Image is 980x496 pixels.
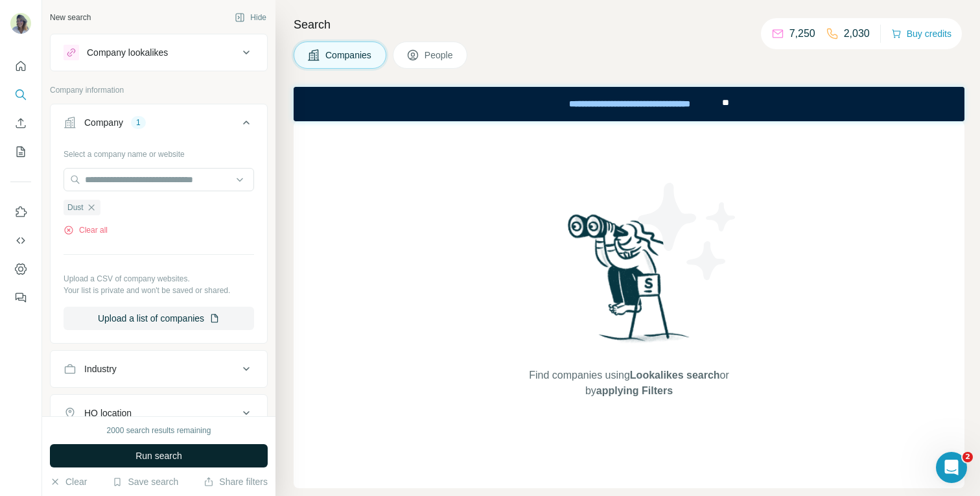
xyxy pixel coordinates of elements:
[84,407,132,419] div: HQ location
[425,49,454,62] span: People
[51,353,267,384] button: Industry
[10,13,31,34] img: Avatar
[10,112,31,135] button: Enrich CSV
[10,200,31,224] button: Use Surfe on LinkedIn
[50,475,87,488] button: Clear
[112,475,178,488] button: Save search
[135,449,182,462] span: Run search
[51,397,267,429] button: HQ location
[50,444,268,467] button: Run search
[10,257,31,281] button: Dashboard
[226,8,275,27] button: Hide
[204,475,268,488] button: Share filters
[10,286,31,309] button: Feedback
[10,140,31,163] button: My lists
[10,54,31,78] button: Quick start
[64,307,254,330] button: Upload a list of companies
[325,49,373,62] span: Companies
[64,143,254,160] div: Select a company name or website
[51,107,267,143] button: Company1
[596,385,673,396] span: applying Filters
[107,425,211,436] div: 2000 search results remaining
[50,84,268,96] p: Company information
[67,202,84,213] span: Dust
[10,83,31,106] button: Search
[294,16,964,34] h4: Search
[50,12,91,23] div: New search
[844,26,870,41] p: 2,030
[630,370,720,381] span: Lookalikes search
[10,229,31,252] button: Use Surfe API
[64,285,254,296] p: Your list is private and won't be saved or shared.
[962,452,973,462] span: 2
[294,87,964,121] iframe: Banner
[84,116,123,129] div: Company
[936,452,967,483] iframe: Intercom live chat
[525,368,732,399] span: Find companies using or by
[64,224,108,236] button: Clear all
[562,211,697,355] img: Surfe Illustration - Woman searching with binoculars
[629,173,746,290] img: Surfe Illustration - Stars
[84,362,117,375] div: Industry
[64,273,254,285] p: Upload a CSV of company websites.
[51,37,267,68] button: Company lookalikes
[789,26,815,41] p: 7,250
[131,117,146,128] div: 1
[87,46,168,59] div: Company lookalikes
[891,25,951,43] button: Buy credits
